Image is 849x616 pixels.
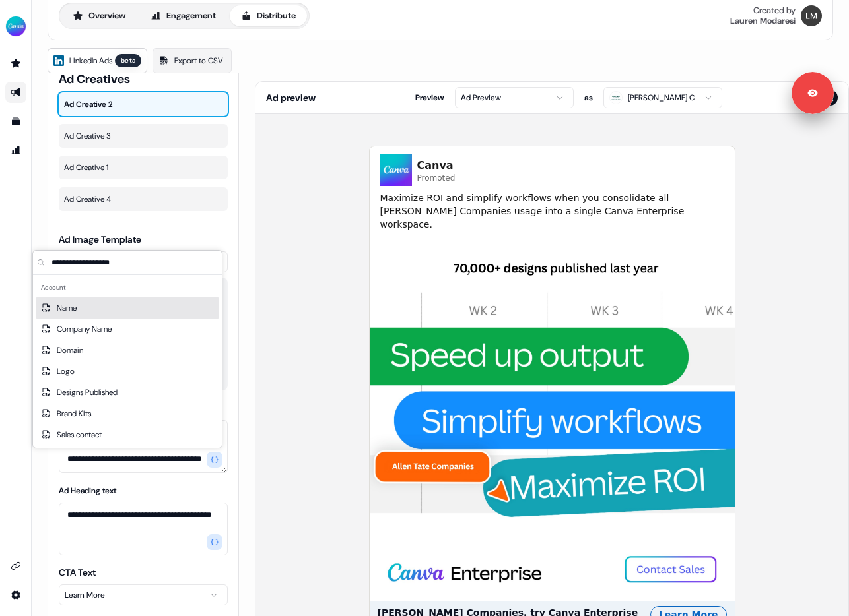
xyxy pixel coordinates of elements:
[64,98,222,111] span: Ad Creative 2
[801,5,822,26] img: Lauren
[5,82,26,103] a: Go to outbound experience
[139,5,227,26] button: Engagement
[61,5,137,26] button: Overview
[380,191,724,231] span: Maximize ROI and simplify workflows when you consolidate all [PERSON_NAME] Companies usage into a...
[584,91,593,104] span: as
[57,344,83,357] span: Domain
[59,71,228,87] span: Ad Creatives
[115,54,141,67] div: beta
[59,485,116,496] label: Ad Heading text
[415,91,444,104] span: Preview
[5,53,26,74] a: Go to prospects
[266,91,316,104] span: Ad preview
[57,407,91,420] span: Brand Kits
[174,54,223,67] span: Export to CSV
[64,193,222,206] span: Ad Creative 4
[230,5,307,26] button: Distribute
[730,16,796,26] div: Lauren Modaresi
[59,567,96,578] label: CTA Text
[59,233,141,245] label: Ad Image Template
[48,48,147,73] a: LinkedIn Adsbeta
[5,555,26,576] a: Go to integrations
[153,48,232,73] a: Export to CSV
[64,129,222,142] span: Ad Creative 3
[753,5,796,16] div: Created by
[417,173,456,183] span: Promoted
[33,275,222,448] div: Suggestions
[57,365,75,378] span: Logo
[5,111,26,132] a: Go to templates
[69,54,112,67] span: LinkedIn Ads
[57,323,112,336] span: Company Name
[57,428,102,441] span: Sales contact
[57,386,118,399] span: Designs Published
[417,158,456,173] span: Canva
[57,301,77,315] span: Name
[5,140,26,161] a: Go to attribution
[64,161,222,174] span: Ad Creative 1
[36,278,219,297] div: Account
[5,584,26,605] a: Go to integrations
